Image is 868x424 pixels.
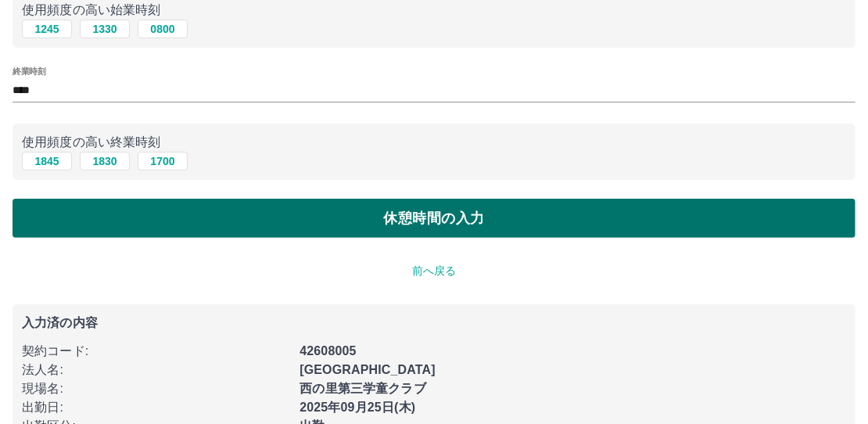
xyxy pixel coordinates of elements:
[299,363,436,376] b: [GEOGRAPHIC_DATA]
[13,199,855,238] button: 休憩時間の入力
[22,398,290,417] p: 出勤日 :
[299,382,426,395] b: 西の里第三学童クラブ
[13,66,45,77] label: 終業時刻
[80,152,130,171] button: 1830
[22,152,72,171] button: 1845
[80,20,130,38] button: 1330
[299,401,415,414] b: 2025年09月25日(木)
[22,317,846,329] p: 入力済の内容
[22,20,72,38] button: 1245
[22,379,290,398] p: 現場名 :
[13,263,855,279] p: 前へ戻る
[22,342,290,361] p: 契約コード :
[138,152,188,171] button: 1700
[22,133,846,152] p: 使用頻度の高い終業時刻
[299,344,356,358] b: 42608005
[22,1,846,20] p: 使用頻度の高い始業時刻
[138,20,188,38] button: 0800
[22,361,290,379] p: 法人名 :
